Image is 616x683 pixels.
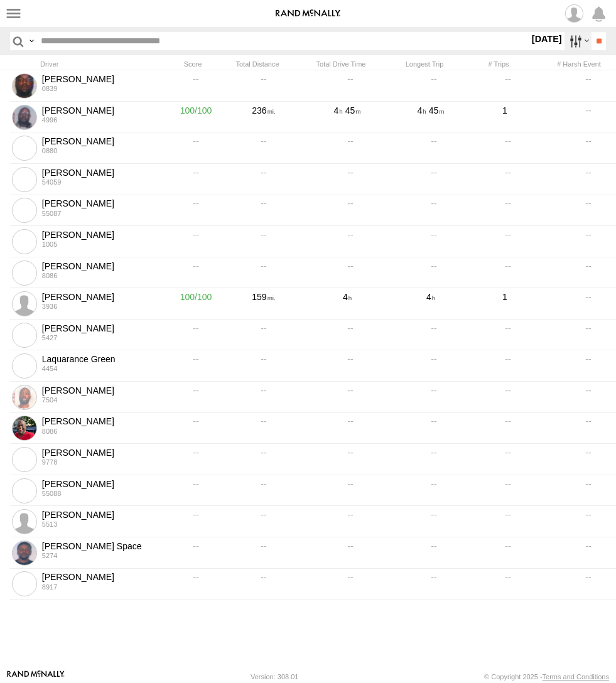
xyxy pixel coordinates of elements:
[42,291,158,303] a: [PERSON_NAME]
[529,32,565,46] label: [DATE]
[40,60,159,68] div: Driver
[7,670,65,683] a: Visit our Website
[42,334,158,341] div: 5427
[42,490,158,497] div: 55088
[42,428,158,435] div: 8086
[165,103,227,132] a: 100
[42,229,158,240] a: [PERSON_NAME]
[42,353,158,365] a: Laquarance Green
[42,365,158,372] div: 4454
[565,32,592,50] label: Search Filter Options
[42,178,158,186] div: 54059
[334,105,343,116] span: 4
[42,261,158,272] a: [PERSON_NAME]
[42,116,158,124] div: 4996
[543,673,609,680] a: Terms and Conditions
[42,147,158,154] div: 0880
[226,60,289,68] div: Total Distance
[42,552,158,559] div: 5274
[42,105,158,116] a: [PERSON_NAME]
[393,60,456,68] div: Longest Trip
[42,458,158,466] div: 9778
[42,571,158,583] a: [PERSON_NAME]
[461,60,536,68] div: # Trips
[426,292,435,302] span: 4
[429,105,445,116] span: 45
[232,289,295,318] div: 159
[42,272,158,279] div: 8086
[42,73,158,85] a: [PERSON_NAME]
[42,583,158,591] div: 8917
[343,292,352,302] span: 4
[42,210,158,217] div: 55087
[42,198,158,209] a: [PERSON_NAME]
[484,673,609,680] div: © Copyright 2025 -
[42,540,158,552] a: [PERSON_NAME] Space
[42,509,158,520] a: [PERSON_NAME]
[42,323,158,334] a: [PERSON_NAME]
[42,478,158,490] a: [PERSON_NAME]
[42,303,158,310] div: 3936
[42,396,158,404] div: 7504
[165,60,221,68] div: Score
[42,385,158,396] a: [PERSON_NAME]
[345,105,361,116] span: 45
[165,289,227,318] a: 100
[294,60,388,68] div: Total Drive Time
[42,416,158,427] a: [PERSON_NAME]
[467,289,543,318] a: 1
[418,105,426,116] span: 4
[42,85,158,92] div: 0839
[232,103,295,132] div: 236
[251,673,298,680] div: Version: 308.01
[467,103,543,132] a: 1
[42,520,158,528] div: 5513
[26,32,36,50] label: Search Query
[276,9,341,18] img: rand-logo.svg
[42,167,158,178] a: [PERSON_NAME]
[42,136,158,147] a: [PERSON_NAME]
[42,447,158,458] a: [PERSON_NAME]
[42,240,158,248] div: 1005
